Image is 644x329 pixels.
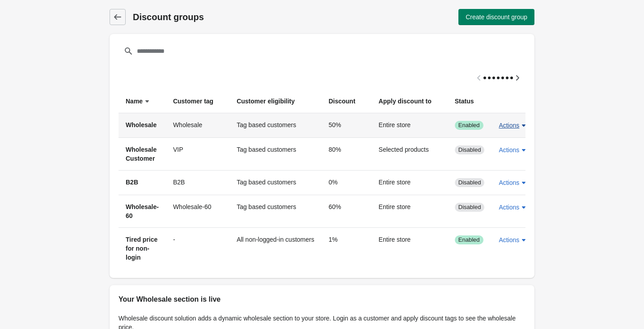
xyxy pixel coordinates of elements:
td: 0% [322,170,372,195]
td: Entire store [372,113,448,137]
td: Tag based customers [229,113,322,137]
span: B2B [126,179,138,186]
button: Create discount group [458,9,534,25]
td: Entire store [372,227,448,269]
button: Discount [325,93,368,109]
span: Actions [499,146,519,154]
td: VIP [166,137,229,170]
span: Wholesale-60 [126,203,159,219]
span: Actions [499,236,519,244]
td: B2B [166,170,229,195]
td: 60% [322,195,372,227]
span: Actions [499,122,519,129]
button: Customer tag [169,93,226,109]
td: Wholesale-60 [166,195,229,227]
td: Tag based customers [229,137,322,170]
button: Actions [495,199,532,215]
span: Create discount group [466,13,527,21]
button: Actions [495,117,532,133]
span: Customer eligibility [237,98,295,105]
span: Wholesale Customer [126,146,157,162]
td: Tag based customers [229,170,322,195]
td: Wholesale [166,113,229,137]
td: 50% [322,113,372,137]
td: Entire store [372,195,448,227]
td: 1% [322,227,372,269]
span: Customer tag [173,97,213,106]
span: Disabled [458,179,481,186]
h1: Discount groups [133,11,324,23]
span: Status [455,98,474,105]
button: Apply discount to [375,93,444,109]
span: Discount [329,97,356,106]
td: Entire store [372,170,448,195]
button: Scroll table right one column [509,70,525,86]
span: Wholesale [126,121,157,128]
button: Actions [495,232,532,248]
h2: Your Wholesale section is live [119,294,525,305]
span: Name [126,97,143,106]
span: Apply discount to [379,97,432,106]
span: Actions [499,204,519,211]
td: 80% [322,137,372,170]
td: All non-logged-in customers [229,227,322,269]
button: Actions [495,142,532,158]
button: Actions [495,175,532,191]
span: Disabled [458,204,481,211]
span: Enabled [458,122,480,129]
td: - [166,227,229,269]
span: Enabled [458,236,480,244]
td: Selected products [372,137,448,170]
span: Disabled [458,146,481,154]
a: Discount groups [110,9,126,25]
td: Tag based customers [229,195,322,227]
button: sort ascending byName [122,93,155,109]
span: Tired price for non-login [126,236,157,261]
span: Actions [499,179,519,186]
